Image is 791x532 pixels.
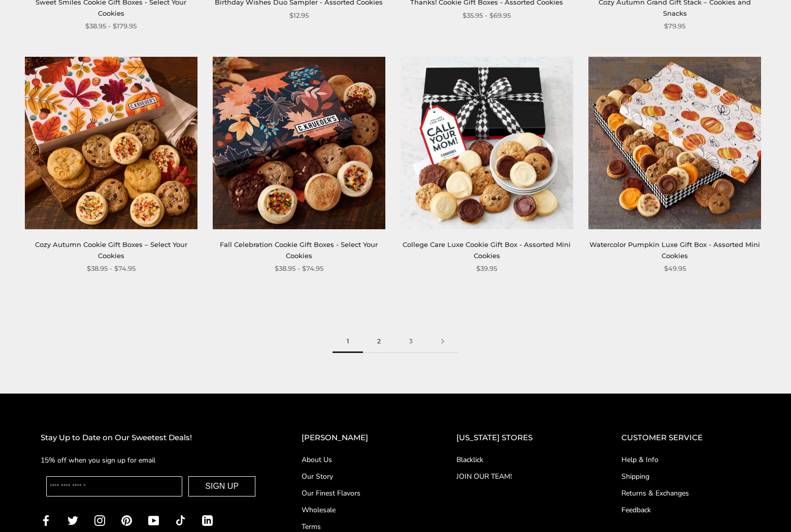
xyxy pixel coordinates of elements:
a: 2 [363,330,395,353]
a: TikTok [175,514,186,526]
img: Watercolor Pumpkin Luxe Gift Box - Assorted Mini Cookies [588,57,761,229]
input: Enter your email [46,476,182,496]
a: Fall Celebration Cookie Gift Boxes - Select Your Cookies [220,240,378,259]
a: College Care Luxe Cookie Gift Box - Assorted Mini Cookies [403,240,571,259]
a: Instagram [94,514,105,526]
a: 3 [395,330,427,353]
a: Terms [302,521,416,532]
span: $79.95 [664,21,685,31]
h2: CUSTOMER SERVICE [621,432,750,444]
a: Blacklick [456,454,580,465]
span: 1 [333,330,363,353]
a: Next page [427,330,458,353]
a: Cozy Autumn Cookie Gift Boxes – Select Your Cookies [35,240,187,259]
span: $38.95 - $74.95 [87,263,136,274]
span: $49.95 [664,263,686,274]
img: Cozy Autumn Cookie Gift Boxes – Select Your Cookies [25,57,197,229]
iframe: Sign Up via Text for Offers [8,493,105,524]
img: Fall Celebration Cookie Gift Boxes - Select Your Cookies [213,57,385,229]
a: Twitter [68,514,78,526]
a: About Us [302,454,416,465]
h2: [PERSON_NAME] [302,432,416,444]
a: LinkedIn [202,514,213,526]
span: $38.95 - $179.95 [85,21,137,31]
a: YouTube [148,514,159,526]
span: $38.95 - $74.95 [275,263,323,274]
a: Feedback [621,505,750,515]
a: Watercolor Pumpkin Luxe Gift Box - Assorted Mini Cookies [589,240,760,259]
button: SIGN UP [188,476,255,496]
a: Shipping [621,471,750,482]
img: College Care Luxe Cookie Gift Box - Assorted Mini Cookies [401,57,573,229]
span: $12.95 [289,10,309,21]
p: 15% off when you sign up for email [41,454,261,466]
a: JOIN OUR TEAM! [456,471,580,482]
a: Facebook [41,514,51,526]
span: $35.95 - $69.95 [463,10,511,21]
h2: Stay Up to Date on Our Sweetest Deals! [41,432,261,444]
a: Help & Info [621,454,750,465]
a: Our Finest Flavors [302,488,416,499]
a: Our Story [302,471,416,482]
a: Pinterest [121,514,132,526]
a: Returns & Exchanges [621,488,750,499]
h2: [US_STATE] STORES [456,432,580,444]
span: $39.95 [476,263,497,274]
a: Wholesale [302,505,416,515]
